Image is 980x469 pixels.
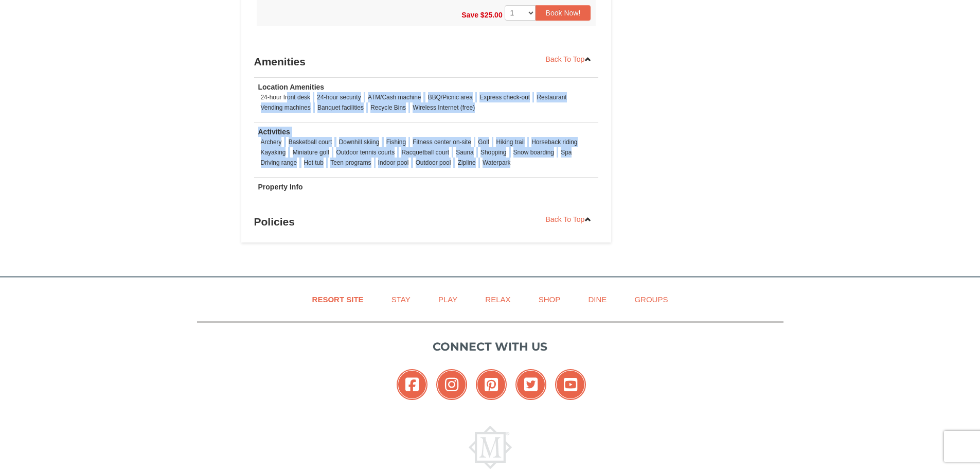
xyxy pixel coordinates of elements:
li: Spa [558,147,574,158]
li: Indoor pool [376,158,412,168]
li: 24-hour front desk [258,92,313,102]
li: Fitness center on-site [410,137,474,147]
h3: Amenities [254,51,599,72]
a: Back To Top [539,51,599,67]
li: Outdoor tennis courts [333,147,397,158]
li: Zipline [455,158,478,168]
strong: Property Info [258,183,303,191]
li: Archery [258,137,284,147]
a: Relax [472,288,523,311]
li: Racquetball court [399,147,452,158]
a: Dine [575,288,619,311]
a: Shop [526,288,574,311]
li: Express check-out [477,92,532,102]
li: Miniature golf [290,147,332,158]
h3: Policies [254,212,599,232]
li: Hiking trail [493,137,527,147]
li: Hot tub [301,158,326,168]
li: Kayaking [258,147,289,158]
li: BBQ/Picnic area [425,92,475,102]
button: Book Now! [536,5,591,21]
a: Resort Site [299,288,377,311]
a: Stay [379,288,423,311]
img: Massanutten Resort Logo [469,426,512,469]
li: ATM/Cash machine [365,92,424,102]
span: Save [461,10,478,19]
li: Fishing [384,137,408,147]
li: Shopping [478,147,509,158]
a: Back To Top [539,212,599,227]
strong: Activities [258,128,290,136]
li: Wireless Internet (free) [410,102,477,113]
li: Golf [475,137,492,147]
li: Banquet facilities [315,102,366,113]
span: $25.00 [480,10,503,19]
li: Recycle Bins [368,102,408,113]
li: Sauna [453,147,476,158]
li: Downhill skiing [336,137,382,147]
li: Teen programs [328,158,373,168]
strong: Location Amenities [258,83,325,91]
a: Play [425,288,470,311]
li: Vending machines [258,102,313,113]
li: Basketball court [286,137,335,147]
li: Waterpark [480,158,513,168]
a: Groups [621,288,681,311]
li: Horseback riding [529,137,580,147]
li: Snow boarding [511,147,557,158]
li: 24-hour security [314,92,363,102]
li: Restaurant [534,92,569,102]
p: Connect with us [197,338,783,355]
li: Driving range [258,158,300,168]
li: Outdoor pool [413,158,454,168]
